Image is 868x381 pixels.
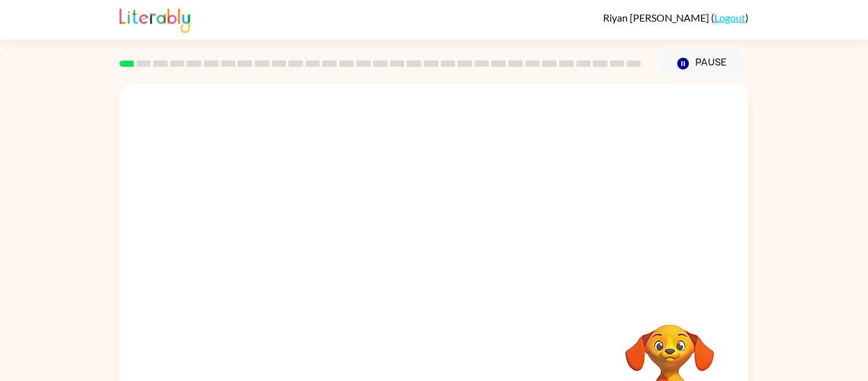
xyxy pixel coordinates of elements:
span: Riyan [PERSON_NAME] [603,11,711,24]
div: ( ) [603,11,749,24]
button: Pause [656,49,749,78]
img: Literably [119,5,190,33]
a: Logout [714,11,745,24]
